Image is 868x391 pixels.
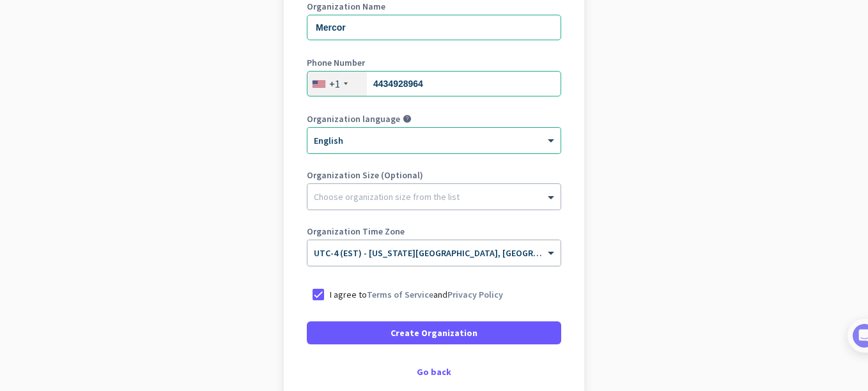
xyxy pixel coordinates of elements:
[307,171,561,180] label: Organization Size (Optional)
[307,227,561,236] label: Organization Time Zone
[329,77,340,90] div: +1
[391,326,477,339] span: Create Organization
[447,289,503,300] a: Privacy Policy
[330,288,503,301] p: I agree to and
[307,71,561,96] input: 201-555-0123
[367,289,433,300] a: Terms of Service
[307,2,561,11] label: Organization Name
[307,15,561,40] input: What is the name of your organization?
[307,58,561,67] label: Phone Number
[403,114,412,123] i: help
[307,321,561,344] button: Create Organization
[307,367,561,376] div: Go back
[307,114,400,123] label: Organization language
